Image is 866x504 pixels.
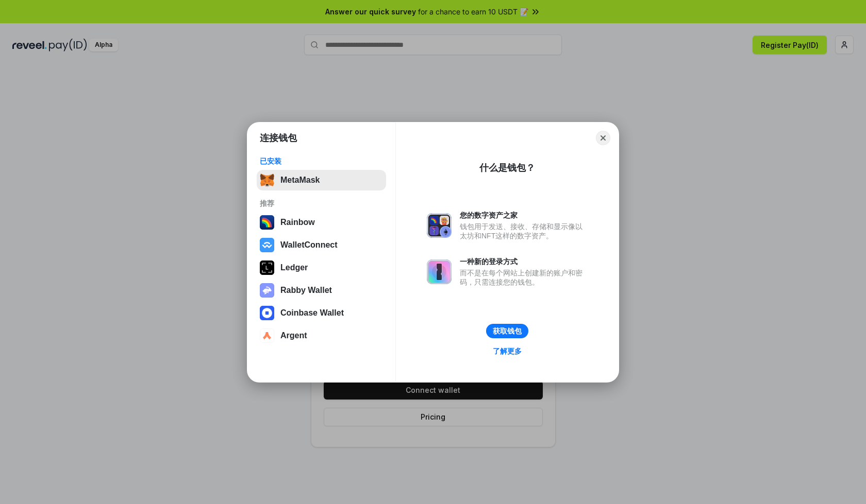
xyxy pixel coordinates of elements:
[460,211,588,220] div: 您的数字资产之家
[280,176,320,185] div: MetaMask
[280,308,344,318] div: Coinbase Wallet
[260,260,274,275] img: svg+xml,%3Csvg%20xmlns%3D%22http%3A%2F%2Fwww.w3.org%2F2000%2Fsvg%22%20width%3D%2228%22%20height%3...
[260,283,274,298] img: svg+xml,%3Csvg%20xmlns%3D%22http%3A%2F%2Fwww.w3.org%2F2000%2Fsvg%22%20fill%3D%22none%22%20viewBox...
[257,170,386,190] button: MetaMask
[260,157,383,166] div: 已安装
[260,173,274,187] img: svg+xml,%3Csvg%20fill%3D%22none%22%20height%3D%2233%22%20viewBox%3D%220%200%2035%2033%22%20width%...
[460,257,588,266] div: 一种新的登录方式
[460,222,588,240] div: 钱包用于发送、接收、存储和显示像以太坊和NFT这样的数字资产。
[479,162,535,174] div: 什么是钱包？
[427,213,452,238] img: svg+xml,%3Csvg%20xmlns%3D%22http%3A%2F%2Fwww.w3.org%2F2000%2Fsvg%22%20fill%3D%22none%22%20viewBox...
[257,303,386,323] button: Coinbase Wallet
[260,132,297,144] h1: 连接钱包
[427,259,452,284] img: svg+xml,%3Csvg%20xmlns%3D%22http%3A%2F%2Fwww.w3.org%2F2000%2Fsvg%22%20fill%3D%22none%22%20viewBox...
[280,331,307,340] div: Argent
[260,199,383,208] div: 推荐
[260,306,274,320] img: svg+xml,%3Csvg%20width%3D%2228%22%20height%3D%2228%22%20viewBox%3D%220%200%2028%2028%22%20fill%3D...
[257,325,386,346] button: Argent
[486,324,528,338] button: 获取钱包
[493,326,522,336] div: 获取钱包
[280,240,338,250] div: WalletConnect
[260,238,274,252] img: svg+xml,%3Csvg%20width%3D%2228%22%20height%3D%2228%22%20viewBox%3D%220%200%2028%2028%22%20fill%3D...
[260,328,274,343] img: svg+xml,%3Csvg%20width%3D%2228%22%20height%3D%2228%22%20viewBox%3D%220%200%2028%2028%22%20fill%3D...
[257,280,386,301] button: Rabby Wallet
[460,268,588,287] div: 而不是在每个网站上创建新的账户和密码，只需连接您的钱包。
[280,218,315,227] div: Rainbow
[260,215,274,230] img: svg+xml,%3Csvg%20width%3D%22120%22%20height%3D%22120%22%20viewBox%3D%220%200%20120%20120%22%20fil...
[257,235,386,255] button: WalletConnect
[493,346,522,356] div: 了解更多
[280,263,308,272] div: Ledger
[257,212,386,233] button: Rainbow
[487,344,528,358] a: 了解更多
[596,131,610,145] button: Close
[280,286,332,295] div: Rabby Wallet
[257,257,386,278] button: Ledger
